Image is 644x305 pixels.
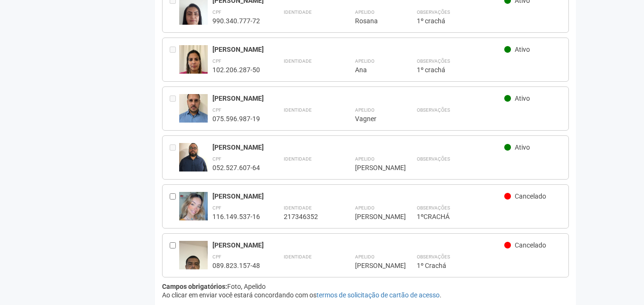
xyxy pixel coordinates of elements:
strong: Observações [417,156,450,162]
div: 1º Crachá [417,261,562,270]
img: user.jpg [179,192,208,233]
div: [PERSON_NAME] [212,241,505,249]
strong: CPF [212,107,221,113]
strong: Apelido [355,205,375,210]
span: Cancelado [515,192,546,200]
div: Foto, Apelido [162,282,569,291]
img: user.jpg [179,94,208,127]
img: user.jpg [179,241,208,292]
div: 1ºCRACHÁ [417,212,562,221]
div: Ao clicar em enviar você estará concordando com os . [162,291,569,299]
div: [PERSON_NAME] [355,261,393,270]
div: 217346352 [284,212,331,221]
strong: Observações [417,254,450,259]
div: Ana [355,66,393,74]
strong: Apelido [355,254,375,259]
strong: CPF [212,205,221,210]
span: Cancelado [515,241,546,249]
div: 1º crachá [417,17,562,25]
div: 089.823.157-48 [212,261,260,270]
div: Entre em contato com a Aministração para solicitar o cancelamento ou 2a via [170,94,179,123]
div: Entre em contato com a Aministração para solicitar o cancelamento ou 2a via [170,45,179,74]
div: Entre em contato com a Aministração para solicitar o cancelamento ou 2a via [170,143,179,172]
div: [PERSON_NAME] [355,163,393,172]
div: 075.596.987-19 [212,114,260,123]
strong: Observações [417,10,450,15]
strong: CPF [212,156,221,162]
strong: Observações [417,205,450,210]
strong: Apelido [355,10,375,15]
strong: Apelido [355,156,375,162]
span: Ativo [515,46,530,53]
strong: Observações [417,107,450,113]
div: [PERSON_NAME] [212,45,505,54]
strong: Observações [417,58,450,64]
img: user.jpg [179,143,208,172]
strong: CPF [212,10,221,15]
span: Ativo [515,143,530,151]
div: Vagner [355,114,393,123]
strong: Identidade [284,107,312,113]
strong: Apelido [355,107,375,113]
strong: Identidade [284,205,312,210]
div: [PERSON_NAME] [355,212,393,221]
span: Ativo [515,95,530,102]
div: 1º crachá [417,66,562,74]
strong: Identidade [284,58,312,64]
strong: Identidade [284,156,312,162]
div: 052.527.607-64 [212,163,260,172]
a: termos de solicitação de cartão de acesso [317,291,440,299]
strong: Apelido [355,58,375,64]
strong: Campos obrigatórios: [162,283,227,290]
div: 990.340.777-72 [212,17,260,25]
div: [PERSON_NAME] [212,192,505,200]
div: 116.149.537-16 [212,212,260,221]
div: 102.206.287-50 [212,66,260,74]
div: Rosana [355,17,393,25]
strong: Identidade [284,254,312,259]
div: [PERSON_NAME] [212,94,505,103]
strong: Identidade [284,10,312,15]
div: [PERSON_NAME] [212,143,505,152]
strong: CPF [212,254,221,259]
strong: CPF [212,58,221,64]
img: user.jpg [179,45,208,83]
